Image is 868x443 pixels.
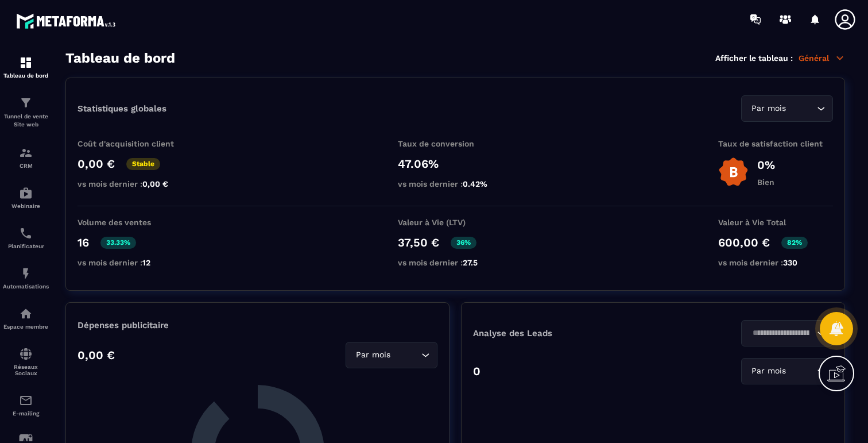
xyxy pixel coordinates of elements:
[741,320,833,346] div: Search for option
[77,218,192,227] p: Volume des ventes
[19,186,33,200] img: automations
[398,218,513,227] p: Valeur à Vie (LTV)
[781,237,808,249] p: 82%
[3,364,49,376] p: Réseaux Sociaux
[142,258,150,267] span: 12
[353,349,393,361] span: Par mois
[741,95,833,122] div: Search for option
[3,385,49,425] a: emailemailE-mailing
[19,394,33,407] img: email
[3,203,49,209] p: Webinaire
[3,72,49,79] p: Tableau de bord
[473,328,653,338] p: Analyse des Leads
[463,258,478,267] span: 27.5
[19,267,33,280] img: automations
[3,113,49,129] p: Tunnel de vente Site web
[3,338,49,385] a: social-networksocial-networkRéseaux Sociaux
[783,258,797,267] span: 330
[3,283,49,290] p: Automatisations
[3,243,49,249] p: Planificateur
[718,218,833,227] p: Valeur à Vie Total
[346,342,437,368] div: Search for option
[463,179,487,188] span: 0.42%
[749,327,814,340] input: Search for option
[3,218,49,258] a: schedulerschedulerPlanificateur
[718,157,749,187] img: b-badge-o.b3b20ee6.svg
[398,236,439,249] p: 37,50 €
[398,179,513,188] p: vs mois dernier :
[77,139,192,148] p: Coût d'acquisition client
[3,163,49,169] p: CRM
[393,349,418,361] input: Search for option
[788,102,814,115] input: Search for option
[451,237,476,249] p: 36%
[3,298,49,338] a: automationsautomationsEspace membre
[142,179,168,188] span: 0,00 €
[77,348,115,362] p: 0,00 €
[126,158,160,170] p: Stable
[3,410,49,417] p: E-mailing
[77,258,192,267] p: vs mois dernier :
[19,347,33,361] img: social-network
[398,157,513,171] p: 47.06%
[398,258,513,267] p: vs mois dernier :
[3,47,49,87] a: formationformationTableau de bord
[398,139,513,148] p: Taux de conversion
[718,139,833,148] p: Taux de satisfaction client
[100,237,136,249] p: 33.33%
[3,137,49,178] a: formationformationCRM
[473,364,480,378] p: 0
[3,323,49,330] p: Espace membre
[757,158,775,172] p: 0%
[19,96,33,110] img: formation
[65,50,175,66] h3: Tableau de bord
[718,236,770,249] p: 600,00 €
[77,157,115,171] p: 0,00 €
[3,178,49,218] a: automationsautomationsWebinaire
[3,87,49,137] a: formationformationTunnel de vente Site web
[749,365,788,377] span: Par mois
[757,178,775,187] p: Bien
[19,146,33,160] img: formation
[19,226,33,240] img: scheduler
[19,307,33,321] img: automations
[77,236,89,249] p: 16
[788,365,814,377] input: Search for option
[799,53,845,63] p: Général
[77,320,437,330] p: Dépenses publicitaire
[77,103,166,114] p: Statistiques globales
[3,258,49,298] a: automationsautomationsAutomatisations
[16,10,119,32] img: logo
[77,179,192,188] p: vs mois dernier :
[741,358,833,384] div: Search for option
[19,56,33,70] img: formation
[715,53,793,63] p: Afficher le tableau :
[749,102,788,115] span: Par mois
[718,258,833,267] p: vs mois dernier :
